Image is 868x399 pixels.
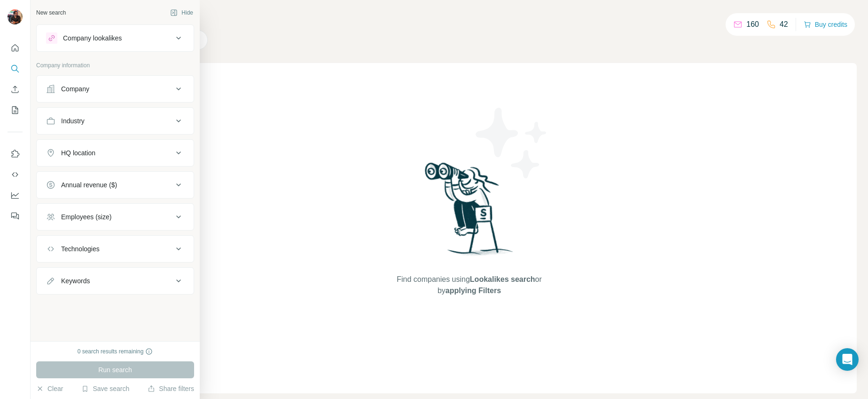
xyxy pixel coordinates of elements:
[470,275,535,283] span: Lookalikes search
[421,160,518,265] img: Surfe Illustration - Woman searching with binoculars
[61,180,117,190] div: Annual revenue ($)
[37,174,194,196] button: Annual revenue ($)
[8,60,23,77] button: Search
[61,276,90,286] div: Keywords
[164,6,200,20] button: Hide
[36,8,66,17] div: New search
[836,348,859,371] div: Open Intercom Messenger
[37,142,194,164] button: HQ location
[61,244,100,254] div: Technologies
[61,212,111,222] div: Employees (size)
[8,145,23,162] button: Use Surfe on LinkedIn
[37,270,194,292] button: Keywords
[746,19,759,30] p: 160
[61,116,85,126] div: Industry
[780,19,788,30] p: 42
[469,101,554,185] img: Surfe Illustration - Stars
[804,18,847,31] button: Buy credits
[81,384,129,393] button: Save search
[8,166,23,183] button: Use Surfe API
[36,61,194,70] p: Company information
[61,84,89,94] div: Company
[8,207,23,224] button: Feedback
[8,81,23,98] button: Enrich CSV
[37,78,194,100] button: Company
[148,384,194,393] button: Share filters
[61,148,95,158] div: HQ location
[37,27,194,49] button: Company lookalikes
[446,287,501,295] span: applying Filters
[8,187,23,204] button: Dashboard
[37,238,194,260] button: Technologies
[36,384,63,393] button: Clear
[63,33,122,43] div: Company lookalikes
[82,11,857,24] h4: Search
[8,9,23,24] img: Avatar
[78,347,153,356] div: 0 search results remaining
[394,274,544,296] span: Find companies using or by
[37,206,194,228] button: Employees (size)
[37,110,194,132] button: Industry
[8,40,23,56] button: Quick start
[8,102,23,119] button: My lists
